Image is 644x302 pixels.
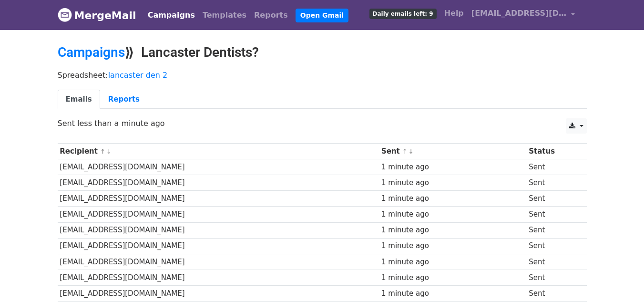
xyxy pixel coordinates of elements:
[471,8,567,19] span: [EMAIL_ADDRESS][DOMAIN_NAME]
[58,159,379,175] td: [EMAIL_ADDRESS][DOMAIN_NAME]
[58,175,379,191] td: [EMAIL_ADDRESS][DOMAIN_NAME]
[526,144,579,159] th: Status
[379,144,526,159] th: Sent
[526,238,579,254] td: Sent
[100,148,105,155] a: ↑
[58,144,379,159] th: Recipient
[58,254,379,270] td: [EMAIL_ADDRESS][DOMAIN_NAME]
[381,162,524,173] div: 1 minute ago
[58,270,379,285] td: [EMAIL_ADDRESS][DOMAIN_NAME]
[468,4,579,26] a: [EMAIL_ADDRESS][DOMAIN_NAME]
[58,90,100,109] a: Emails
[381,240,524,251] div: 1 minute ago
[58,70,587,80] p: Spreadsheet:
[440,4,468,23] a: Help
[106,148,112,155] a: ↓
[58,118,587,128] p: Sent less than a minute ago
[366,4,440,23] a: Daily emails left: 9
[526,175,579,191] td: Sent
[58,191,379,207] td: [EMAIL_ADDRESS][DOMAIN_NAME]
[381,288,524,299] div: 1 minute ago
[381,272,524,283] div: 1 minute ago
[526,207,579,222] td: Sent
[369,9,437,19] span: Daily emails left: 9
[381,193,524,204] div: 1 minute ago
[402,148,408,155] a: ↑
[381,177,524,188] div: 1 minute ago
[296,9,348,22] a: Open Gmail
[144,6,199,25] a: Campaigns
[526,285,579,301] td: Sent
[250,6,292,25] a: Reports
[58,222,379,238] td: [EMAIL_ADDRESS][DOMAIN_NAME]
[58,238,379,254] td: [EMAIL_ADDRESS][DOMAIN_NAME]
[108,71,168,80] a: lancaster den 2
[58,44,125,60] a: Campaigns
[58,8,72,22] img: MergeMail logo
[526,222,579,238] td: Sent
[58,285,379,301] td: [EMAIL_ADDRESS][DOMAIN_NAME]
[526,254,579,270] td: Sent
[199,6,250,25] a: Templates
[58,207,379,222] td: [EMAIL_ADDRESS][DOMAIN_NAME]
[526,270,579,285] td: Sent
[58,44,587,61] h2: ⟫ Lancaster Dentists?
[526,191,579,207] td: Sent
[381,257,524,268] div: 1 minute ago
[381,209,524,220] div: 1 minute ago
[526,159,579,175] td: Sent
[100,90,148,109] a: Reports
[381,225,524,236] div: 1 minute ago
[58,5,136,25] a: MergeMail
[409,148,414,155] a: ↓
